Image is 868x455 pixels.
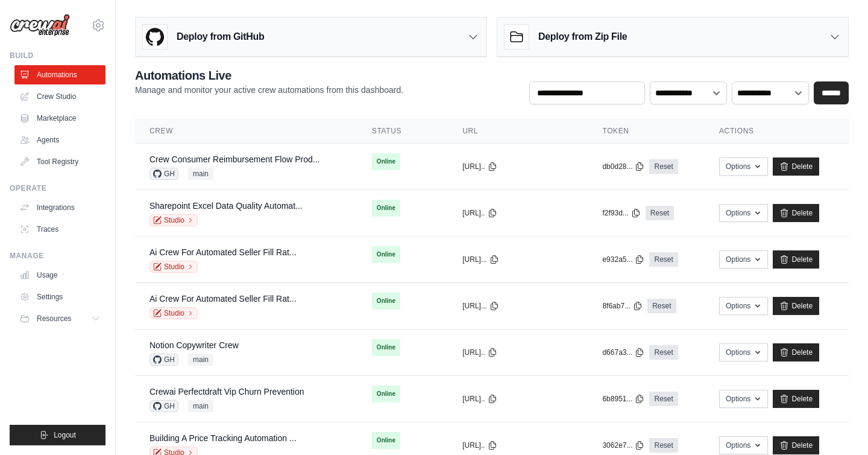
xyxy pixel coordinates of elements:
span: GH [149,400,178,412]
span: main [188,354,213,366]
a: Reset [649,345,678,360]
button: 8f6ab7... [602,301,643,311]
a: Marketplace [14,109,105,128]
a: Ai Crew For Automated Seller Fill Rat... [149,294,297,304]
span: GH [149,354,178,366]
h3: Deploy from GitHub [177,30,264,44]
a: Reset [646,206,674,220]
button: Options [719,297,768,315]
th: Token [588,119,705,144]
a: Settings [14,287,105,307]
a: Studio [149,307,198,319]
a: Ai Crew For Automated Seller Fill Rat... [149,247,297,257]
button: Options [719,343,768,361]
button: Options [719,390,768,408]
a: Reset [649,159,678,174]
a: Sharepoint Excel Data Quality Automat... [149,201,303,211]
a: Building A Price Tracking Automation ... [149,433,297,443]
a: Studio [149,214,198,226]
button: Logout [10,425,105,445]
a: Delete [773,250,819,269]
a: Studio [149,261,198,273]
span: Online [372,432,400,449]
span: Online [372,246,400,263]
span: main [188,400,213,412]
a: Automations [14,65,105,84]
a: Delete [773,390,819,408]
img: GitHub Logo [143,25,167,49]
a: Tool Registry [14,152,105,171]
button: db0d28... [602,162,644,171]
button: Options [719,436,768,454]
th: Actions [705,119,849,144]
a: Crewai Perfectdraft Vip Churn Prevention [149,387,304,396]
a: Agents [14,130,105,150]
div: Manage [10,251,105,261]
span: Resources [37,314,71,323]
a: Reset [647,299,676,313]
th: Status [357,119,448,144]
a: Reset [649,438,678,453]
span: Online [372,339,400,356]
button: d667a3... [602,348,644,357]
a: Crew Studio [14,87,105,106]
button: 3062e7... [602,441,644,450]
a: Reset [649,392,678,406]
div: Build [10,51,105,60]
span: Logout [54,430,76,440]
a: Delete [773,204,819,222]
img: Logo [10,14,70,37]
a: Notion Copywriter Crew [149,340,239,350]
span: main [188,168,213,180]
span: Online [372,386,400,402]
h2: Automations Live [135,67,403,84]
a: Delete [773,297,819,315]
a: Integrations [14,198,105,217]
a: Crew Consumer Reimbursement Flow Prod... [149,154,319,164]
th: URL [448,119,588,144]
a: Delete [773,436,819,454]
div: Operate [10,183,105,193]
p: Manage and monitor your active crew automations from this dashboard. [135,84,403,96]
button: Options [719,204,768,222]
button: Options [719,250,768,269]
a: Traces [14,220,105,239]
button: 6b8951... [602,394,644,404]
a: Delete [773,343,819,361]
span: Online [372,200,400,217]
span: GH [149,168,178,180]
th: Crew [135,119,357,144]
a: Usage [14,266,105,285]
a: Delete [773,157,819,176]
button: Resources [14,309,105,328]
h3: Deploy from Zip File [538,30,627,44]
button: f2f93d... [602,208,640,218]
span: Online [372,293,400,310]
button: Options [719,157,768,176]
span: Online [372,153,400,170]
button: e932a5... [602,255,644,264]
a: Reset [649,252,678,267]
